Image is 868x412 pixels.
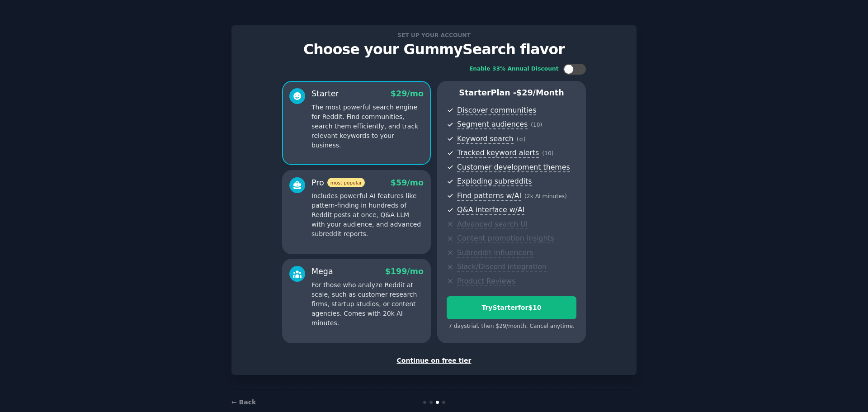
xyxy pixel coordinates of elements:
span: $ 59 /mo [391,178,424,187]
span: Segment audiences [457,120,528,129]
span: Content promotion insights [457,234,554,243]
div: Enable 33% Annual Discount [469,65,559,73]
p: The most powerful search engine for Reddit. Find communities, search them efficiently, and track ... [311,103,424,150]
span: most popular [327,178,365,187]
div: Mega [311,266,333,277]
span: Product Reviews [457,277,515,286]
span: Discover communities [457,106,536,115]
p: Starter Plan - [447,87,576,99]
span: $ 29 /month [516,88,564,97]
p: Choose your GummySearch flavor [241,42,627,57]
span: Subreddit influencers [457,248,533,258]
button: TryStarterfor$10 [447,296,576,319]
a: ← Back [231,398,256,406]
div: Continue on free tier [241,356,627,365]
p: Includes powerful AI features like pattern-finding in hundreds of Reddit posts at once, Q&A LLM w... [311,191,424,239]
div: Pro [311,177,365,189]
span: Customer development themes [457,163,570,172]
div: 7 days trial, then $ 29 /month . Cancel anytime. [447,322,576,331]
span: Slack/Discord integration [457,262,547,272]
span: Q&A interface w/AI [457,205,524,215]
span: ( 10 ) [542,150,553,156]
span: Find patterns w/AI [457,191,521,201]
p: For those who analyze Reddit at scale, such as customer research firms, startup studios, or conte... [311,280,424,328]
div: Try Starter for $10 [447,303,576,313]
span: Advanced search UI [457,220,528,229]
span: $ 199 /mo [385,267,424,276]
span: Keyword search [457,134,514,144]
span: Set up your account [396,30,472,40]
span: ( ∞ ) [517,136,526,142]
span: Exploding subreddits [457,177,532,186]
span: ( 10 ) [531,122,542,128]
div: Starter [311,88,339,99]
span: $ 29 /mo [391,89,424,98]
span: ( 2k AI minutes ) [524,193,567,199]
span: Tracked keyword alerts [457,148,539,158]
